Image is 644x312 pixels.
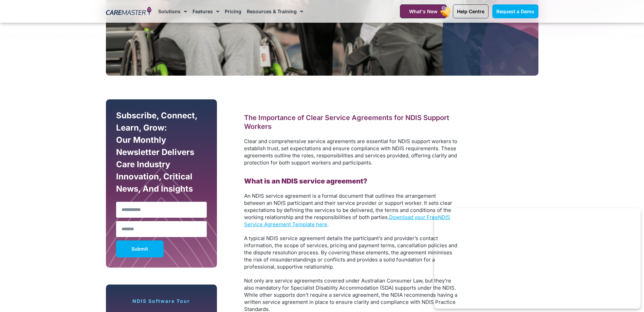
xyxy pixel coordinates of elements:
[457,8,484,14] span: Help Centre
[400,4,447,18] a: What's New
[409,8,438,14] span: What's New
[244,193,452,220] span: An NDIS service agreement is a formal document that outlines the arrangement between an NDIS part...
[113,298,210,304] p: NDIS Software Tour
[496,8,534,14] span: Request a Demo
[244,192,458,228] p: .
[244,138,457,166] span: Clear and comprehensive service agreements are essential for NDIS support workers to establish tr...
[114,110,209,198] div: Subscribe, Connect, Learn, Grow: Our Monthly Newsletter Delivers Care Industry Innovation, Critic...
[106,6,152,17] img: CareMaster Logo
[244,214,450,228] a: NDIS Service Agreement Template here
[244,235,457,270] span: A typical NDIS service agreement details the participant’s and provider’s contact information, th...
[244,113,458,131] h2: The Importance of Clear Service Agreements for NDIS Support Workers
[244,177,367,185] b: What is an NDIS service agreement?
[131,247,148,251] span: Submit
[389,214,438,220] a: Download your Free
[492,4,538,18] a: Request a Demo
[434,208,641,309] iframe: Popup CTA
[453,4,489,18] a: Help Centre
[116,240,164,257] button: Submit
